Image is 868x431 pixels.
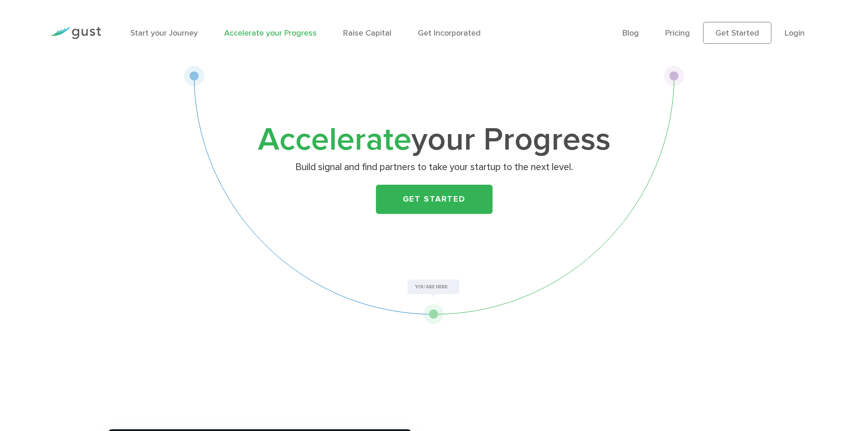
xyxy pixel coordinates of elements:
a: Raise Capital [343,28,391,38]
span: Accelerate [258,120,411,159]
a: Accelerate your Progress [224,28,317,38]
p: Build signal and find partners to take your startup to the next level. [257,161,611,174]
a: Get Incorporated [418,28,481,38]
a: Start your Journey [130,28,198,38]
a: Blog [622,28,639,38]
a: Pricing [665,28,690,38]
img: Gust Logo [50,27,101,39]
a: Login [785,28,805,38]
h1: your Progress [254,125,614,155]
a: Get Started [376,185,493,214]
a: Get Started [703,22,771,44]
